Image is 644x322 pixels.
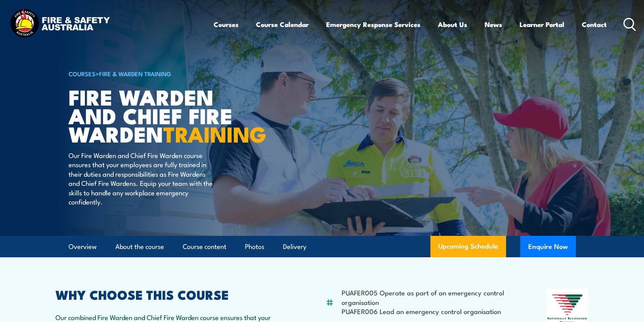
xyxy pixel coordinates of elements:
[430,236,506,257] a: Upcoming Schedule
[256,14,309,35] a: Course Calendar
[69,236,97,257] a: Overview
[520,236,576,257] button: Enquire Now
[283,236,306,257] a: Delivery
[342,307,508,316] li: PUAFER006 Lead an emergency control organisation
[69,69,96,78] a: COURSES
[69,69,264,78] h6: >
[115,236,164,257] a: About the course
[582,14,607,35] a: Contact
[342,288,508,307] li: PUAFER005 Operate as part of an emergency control organisation
[163,117,266,150] strong: TRAINING
[183,236,226,257] a: Course content
[99,69,171,78] a: Fire & Warden Training
[69,150,213,206] p: Our Fire Warden and Chief Fire Warden course ensures that your employees are fully trained in the...
[438,14,467,35] a: About Us
[214,14,239,35] a: Courses
[245,236,264,257] a: Photos
[485,14,502,35] a: News
[69,87,264,143] h1: Fire Warden and Chief Fire Warden
[520,14,564,35] a: Learner Portal
[55,289,287,300] h2: WHY CHOOSE THIS COURSE
[326,14,420,35] a: Emergency Response Services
